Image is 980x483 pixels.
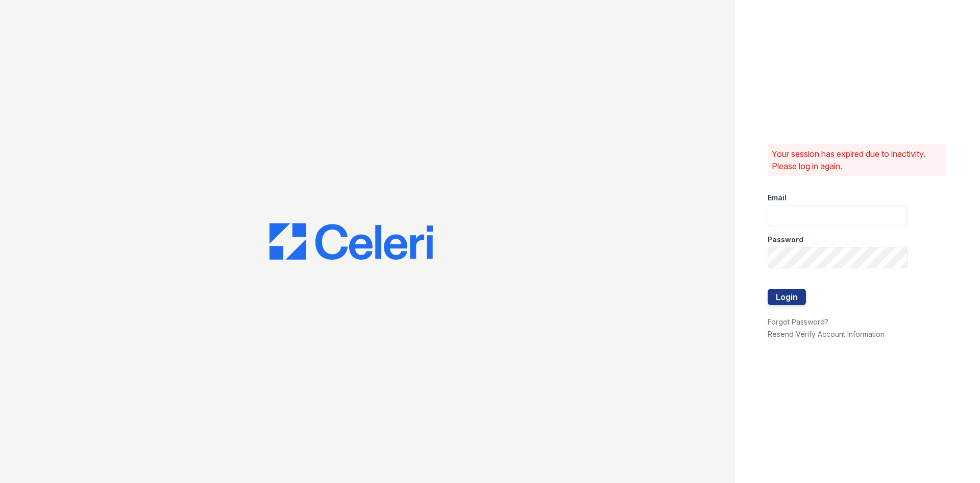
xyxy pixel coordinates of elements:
[772,148,943,172] p: Your session has expired due to inactivity. Please log in again.
[269,223,433,260] img: CE_Logo_Blue-a8612792a0a2168367f1c8372b55b34899dd931a85d93a1a3d3e32e68fde9ad4.png
[768,330,885,338] a: Resend Verify Account Information
[768,235,803,245] label: Password
[768,289,806,305] button: Login
[768,193,787,203] label: Email
[768,317,828,326] a: Forgot Password?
